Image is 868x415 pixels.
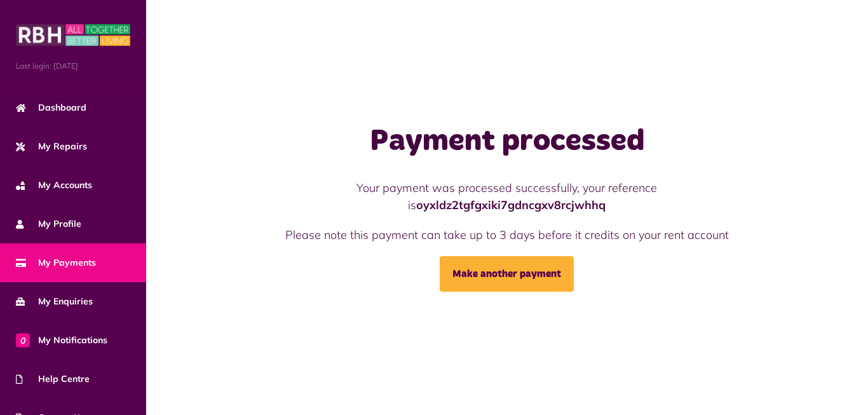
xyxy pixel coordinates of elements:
[16,179,92,192] span: My Accounts
[16,333,30,347] span: 0
[16,22,130,48] img: MyRBH
[440,256,574,292] a: Make another payment
[16,295,93,308] span: My Enquiries
[16,372,90,386] span: Help Centre
[262,179,752,214] p: Your payment was processed successfully, your reference is
[416,198,606,212] strong: oyxldz2tgfgxiki7gdncgxv8rcjwhhq
[262,226,752,243] p: Please note this payment can take up to 3 days before it credits on your rent account
[16,140,87,153] span: My Repairs
[16,256,96,269] span: My Payments
[16,101,86,114] span: Dashboard
[16,217,81,231] span: My Profile
[262,123,752,160] h1: Payment processed
[16,60,130,72] span: Last login: [DATE]
[16,334,107,347] span: My Notifications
